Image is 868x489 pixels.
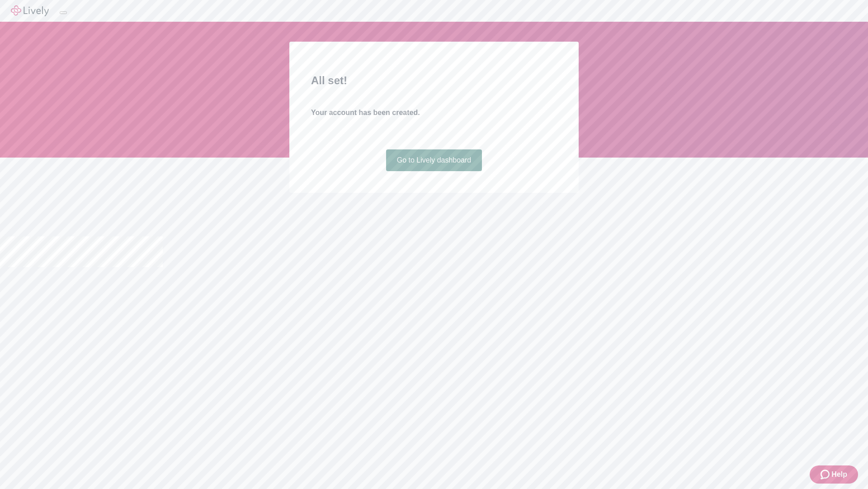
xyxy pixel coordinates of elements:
[821,469,831,480] svg: Zendesk support icon
[311,72,557,89] h2: All set!
[831,469,847,480] span: Help
[810,465,858,484] button: Zendesk support iconHelp
[11,5,49,16] img: Lively
[60,11,67,14] button: Log out
[386,149,482,171] a: Go to Lively dashboard
[311,107,557,118] h4: Your account has been created.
